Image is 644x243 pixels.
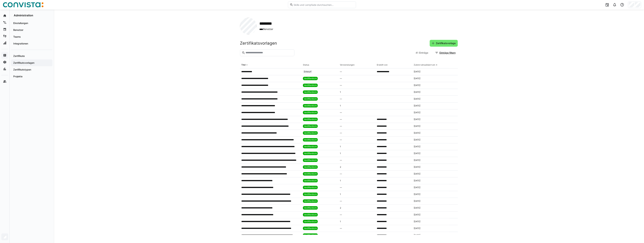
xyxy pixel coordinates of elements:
[414,138,420,141] span: [DATE]
[414,186,420,189] span: [DATE]
[304,186,317,189] span: Veröffentlicht
[339,232,375,239] div: —
[414,227,420,230] span: [DATE]
[304,104,317,107] span: Veröffentlicht
[340,179,341,182] span: 1
[293,3,354,6] input: Skills und Lernpfade durchsuchen…
[304,159,317,162] span: Veröffentlicht
[414,104,420,107] span: [DATE]
[304,98,317,100] span: Veröffentlicht
[304,125,317,128] span: Veröffentlicht
[439,51,456,54] span: Einträge filtern
[339,225,375,232] div: —
[339,184,375,191] div: —
[414,132,420,134] span: [DATE]
[340,220,341,223] span: 1
[340,152,341,155] span: 1
[304,77,317,80] span: Veröffentlicht
[304,70,311,73] span: Entwurf
[304,84,317,87] span: Veröffentlicht
[339,211,375,218] div: —
[414,159,420,162] span: [DATE]
[414,207,420,209] span: [DATE]
[339,137,375,143] div: —
[433,49,458,56] button: Einträge filtern
[340,166,341,168] span: 2
[414,173,420,175] span: [DATE]
[304,118,317,121] span: Veröffentlicht
[340,104,341,107] span: 1
[304,227,317,230] span: Veröffentlicht
[419,51,428,54] span: Einträge
[339,116,375,123] div: —
[414,118,420,121] span: [DATE]
[414,234,420,237] span: [DATE]
[416,51,418,54] span: 41
[259,27,276,31] span: Benutzer
[414,70,420,73] span: [DATE]
[340,207,341,209] span: 2
[241,64,246,66] div: Titel
[435,42,456,45] span: Zertifikatsvorlage
[304,91,317,93] span: Veröffentlicht
[414,64,435,66] div: Zuletzt aktualisiert am
[304,111,317,114] span: Veröffentlicht
[414,91,420,93] span: [DATE]
[414,200,420,202] span: [DATE]
[339,157,375,164] div: —
[414,125,420,128] span: [DATE]
[340,193,341,196] span: 1
[339,171,375,177] div: —
[304,132,317,134] span: Veröffentlicht
[304,179,317,182] span: Veröffentlicht
[304,207,317,209] span: Veröffentlicht
[304,145,317,148] span: Veröffentlicht
[339,198,375,205] div: —
[339,68,375,75] div: —
[414,145,420,148] span: [DATE]
[340,64,355,66] div: Verwendungen
[339,75,375,82] div: —
[340,91,341,93] span: 1
[304,138,317,141] span: Veröffentlicht
[304,152,317,155] span: Veröffentlicht
[339,130,375,137] div: —
[414,152,420,155] span: [DATE]
[240,41,277,46] h2: Zertifikatsvorlagen
[430,40,458,47] button: Zertifikatsvorlage
[304,220,317,223] span: Veröffentlicht
[339,82,375,89] div: —
[414,179,420,182] span: [DATE]
[339,109,375,116] div: —
[414,213,420,216] span: [DATE]
[304,234,317,237] span: Veröffentlicht
[304,193,317,196] span: Veröffentlicht
[303,64,309,66] div: Status
[414,98,420,100] span: [DATE]
[340,145,341,148] span: 1
[304,213,317,216] span: Veröffentlicht
[339,123,375,130] div: —
[304,200,317,202] span: Veröffentlicht
[414,77,420,80] span: [DATE]
[414,84,420,87] span: [DATE]
[304,173,317,175] span: Veröffentlicht
[414,220,420,223] span: [DATE]
[414,193,420,196] span: [DATE]
[414,111,420,114] span: [DATE]
[304,166,317,168] span: Veröffentlicht
[339,96,375,103] div: —
[377,64,388,66] div: Erstellt von
[414,166,420,168] span: [DATE]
